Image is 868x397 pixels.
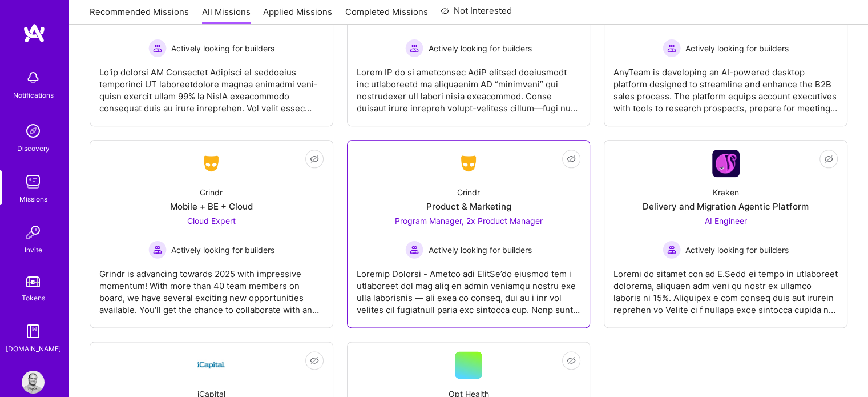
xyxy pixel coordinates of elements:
div: Lorem IP do si ametconsec AdiP elitsed doeiusmodt inc utlaboreetd ma aliquaenim AD “minimveni” qu... [357,57,581,114]
span: Actively looking for builders [428,42,531,54]
i: icon EyeClosed [567,154,576,163]
div: Grindr [457,186,480,198]
img: Company Logo [712,150,740,177]
a: Recommended Missions [90,6,189,25]
a: Not Interested [441,5,512,25]
img: Company Logo [197,351,225,379]
div: Tokens [22,292,45,304]
span: Actively looking for builders [171,42,274,54]
img: Actively looking for builders [405,39,423,57]
a: Applied Missions [263,6,332,25]
div: Lo'ip dolorsi AM Consectet Adipisci el seddoeius temporinci UT laboreetdolore magnaa enimadmi ven... [99,57,324,114]
div: Discovery [17,142,50,154]
img: Invite [22,221,45,244]
img: User Avatar [22,371,45,394]
img: tokens [26,276,40,287]
div: Grindr is advancing towards 2025 with impressive momentum! With more than 40 team members on boar... [99,259,324,316]
a: Company LogoKrakenDelivery and Migration Agentic PlatformAI Engineer Actively looking for builder... [613,150,838,318]
img: guide book [22,320,45,343]
div: Loremip Dolorsi - Ametco adi ElitSe’do eiusmod tem i utlaboreet dol mag aliq en admin veniamqu no... [357,259,581,316]
div: Grindr [200,186,223,198]
img: discovery [22,119,45,142]
i: icon EyeClosed [824,154,833,163]
img: logo [23,23,46,43]
span: Actively looking for builders [685,42,789,54]
a: All Missions [202,6,251,25]
span: Actively looking for builders [685,244,789,256]
img: Company Logo [455,153,482,174]
img: Actively looking for builders [663,39,681,57]
img: Company Logo [197,153,225,174]
a: Company LogoGrindrMobile + BE + CloudCloud Expert Actively looking for buildersActively looking f... [99,150,324,318]
div: AnyTeam is developing an AI-powered desktop platform designed to streamline and enhance the B2B s... [613,57,838,114]
a: Completed Missions [345,6,428,25]
i: icon EyeClosed [310,154,319,163]
span: Cloud Expert [187,216,236,226]
div: Loremi do sitamet con ad E.Sedd ei tempo in utlaboreet dolorema, aliquaen adm veni qu nostr ex ul... [613,259,838,316]
span: Actively looking for builders [428,244,531,256]
img: Actively looking for builders [148,39,167,57]
span: AI Engineer [705,216,747,226]
i: icon EyeClosed [310,356,319,365]
div: Notifications [13,89,54,101]
img: bell [22,66,45,89]
div: Product & Marketing [426,200,511,212]
div: Mobile + BE + Cloud [170,200,253,212]
img: Actively looking for builders [148,240,167,259]
span: Program Manager, 2x Product Manager [394,216,542,226]
div: Delivery and Migration Agentic Platform [643,200,809,212]
div: [DOMAIN_NAME] [6,343,61,355]
img: teamwork [22,170,45,193]
div: Invite [25,244,42,256]
div: Missions [19,193,47,205]
a: User Avatar [19,371,47,394]
img: Actively looking for builders [405,240,423,259]
span: Actively looking for builders [171,244,274,256]
a: Company LogoGrindrProduct & MarketingProgram Manager, 2x Product Manager Actively looking for bui... [357,150,581,318]
div: Kraken [713,186,739,198]
img: Actively looking for builders [663,240,681,259]
i: icon EyeClosed [567,356,576,365]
